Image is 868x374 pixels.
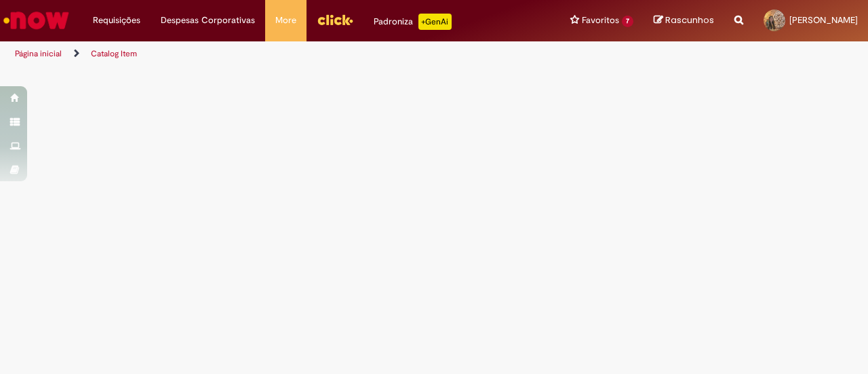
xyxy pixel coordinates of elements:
[161,14,255,27] span: Despesas Corporativas
[275,14,296,27] span: More
[665,14,714,26] span: Rascunhos
[418,14,452,30] p: +GenAi
[10,41,568,67] ul: Trilhas de página
[789,14,858,26] span: [PERSON_NAME]
[582,14,619,27] span: Favoritos
[374,14,452,30] div: Padroniza
[622,16,633,27] span: 7
[93,14,140,27] span: Requisições
[1,7,71,34] img: ServiceNow
[15,48,62,59] a: Página inicial
[317,10,353,30] img: click_logo_yellow_360x200.png
[91,48,137,59] a: Catalog Item
[654,14,714,27] a: Rascunhos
